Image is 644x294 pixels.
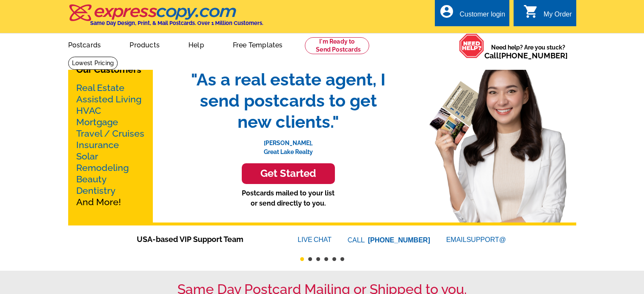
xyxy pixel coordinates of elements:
a: Help [175,34,218,54]
a: HVAC [76,105,101,116]
a: Products [116,34,173,54]
a: Travel / Cruises [76,128,144,139]
h3: Get Started [252,168,324,180]
a: Insurance [76,140,119,150]
span: Need help? Are you stuck? [484,43,572,60]
a: Free Templates [219,34,296,54]
font: LIVE [298,235,314,245]
span: "As a real estate agent, I send postcards to get new clients." [182,69,394,132]
p: [PERSON_NAME], Great Lake Realty [182,132,394,157]
a: Assisted Living [76,94,141,104]
i: shopping_cart [523,4,539,19]
button: 5 of 6 [332,257,336,261]
span: Call [484,51,568,60]
font: CALL [348,235,366,245]
button: 4 of 6 [324,257,328,261]
a: LIVECHAT [298,236,332,243]
a: Solar [76,151,98,162]
h4: Same Day Design, Print, & Mail Postcards. Over 1 Million Customers. [90,20,263,26]
span: USA-based VIP Support Team [137,234,272,245]
a: Postcards [55,34,115,54]
a: Get Started [182,163,394,184]
div: Customer login [459,11,505,22]
a: Remodeling [76,162,129,173]
a: account_circle Customer login [439,9,505,20]
a: Beauty [76,174,107,184]
button: 1 of 6 [300,257,304,261]
i: account_circle [439,4,454,19]
a: [PHONE_NUMBER] [368,236,430,244]
button: 6 of 6 [340,257,344,261]
button: 2 of 6 [308,257,312,261]
a: shopping_cart My Order [523,9,572,20]
a: [PHONE_NUMBER] [499,51,568,60]
a: Mortgage [76,117,118,127]
p: And More! [76,82,145,208]
a: EMAILSUPPORT@ [446,236,507,243]
a: Real Estate [76,82,124,93]
a: Same Day Design, Print, & Mail Postcards. Over 1 Million Customers. [68,10,263,26]
font: SUPPORT@ [467,235,507,245]
button: 3 of 6 [316,257,320,261]
a: Dentistry [76,185,116,196]
div: My Order [544,11,572,22]
img: help [459,33,484,58]
p: Postcards mailed to your list or send directly to you. [182,188,394,209]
